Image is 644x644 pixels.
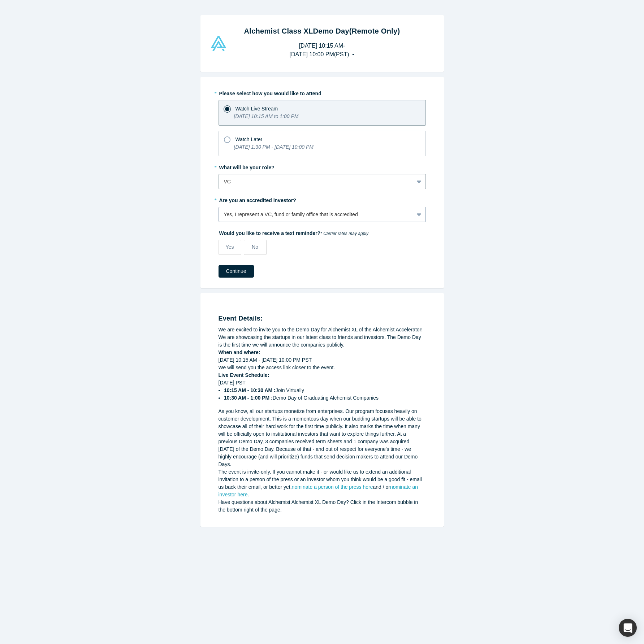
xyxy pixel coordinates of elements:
[235,106,278,112] span: Watch Live Stream
[234,144,314,150] i: [DATE] 1:30 PM - [DATE] 10:00 PM
[219,356,426,364] div: [DATE] 10:15 AM - [DATE] 10:00 PM PST
[219,364,426,371] div: We will send you the access link closer to the event.
[219,265,254,278] button: Continue
[282,39,362,61] button: [DATE] 10:15 AM-[DATE] 10:00 PM(PST)
[224,395,273,401] strong: 10:30 AM - 1:00 PM :
[219,315,263,322] strong: Event Details:
[210,36,227,51] img: Alchemist Vault Logo
[219,499,426,514] div: Have questions about Alchemist Alchemist XL Demo Day? Click in the Intercom bubble in the bottom ...
[219,227,426,237] label: Would you like to receive a text reminder?
[252,244,258,250] span: No
[224,394,426,402] li: Demo Day of Graduating Alchemist Companies
[292,484,373,490] a: nominate a person of the press here
[219,349,260,355] strong: When and where:
[219,326,426,334] div: We are excited to invite you to the Demo Day for Alchemist XL of the Alchemist Accelerator!
[320,231,368,236] em: * Carrier rates may apply
[224,211,409,218] div: Yes, I represent a VC, fund or family office that is accredited
[219,194,426,204] label: Are you an accredited investor?
[219,408,426,468] div: As you know, all our startups monetize from enterprises. Our program focuses heavily on customer ...
[219,87,426,97] label: Please select how you would like to attend
[219,372,269,378] strong: Live Event Schedule:
[235,136,263,142] span: Watch Later
[224,387,426,394] li: Join Virtually
[219,334,426,349] div: We are showcasing the startups in our latest class to friends and investors. The Demo Day is the ...
[234,113,299,119] i: [DATE] 10:15 AM to 1:00 PM
[219,161,426,171] label: What will be your role?
[219,379,426,402] div: [DATE] PST
[224,387,276,393] strong: 10:15 AM - 10:30 AM :
[244,27,400,35] strong: Alchemist Class XL Demo Day (Remote Only)
[219,468,426,499] div: The event is invite-only. If you cannot make it - or would like us to extend an additional invita...
[226,244,234,250] span: Yes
